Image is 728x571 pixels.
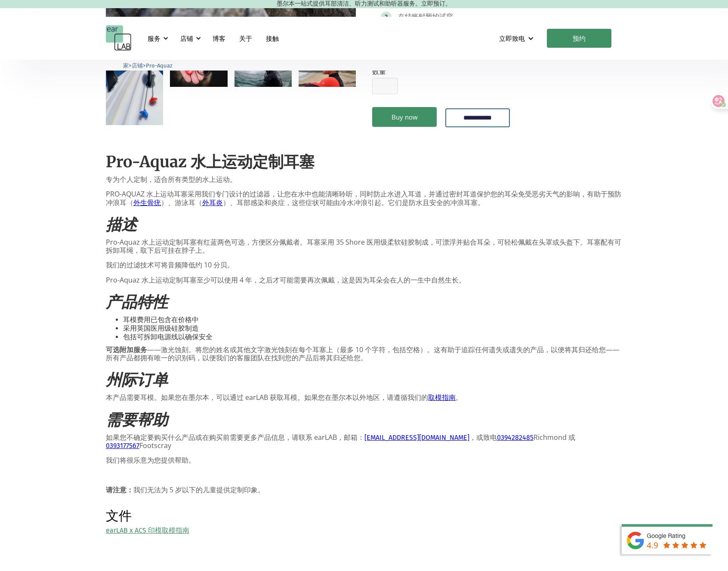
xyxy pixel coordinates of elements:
font: 专为个人定制，适合所有类型的水上运动。 [106,175,237,184]
div: 店铺 [175,25,204,51]
a: Pro-Aquaz [146,61,173,69]
a: [EMAIL_ADDRESS][DOMAIN_NAME] [364,433,469,442]
font: 本产品需要耳模。如果您在墨尔本，可以通过 earLAB 获取耳模。如果您在墨尔本以外地区，请遵循我们的 。 [106,393,463,402]
font: 耳模费用已包含在价格中 [123,316,199,324]
font: ——激光蚀刻。将您的姓名或其他文字激光蚀刻在每个耳塞上（最多 10 个字符，包括空格）。这有助于追踪任何遗失或遗失的产品，以便将其归还给您——所有产品都拥有唯一的识别码，以便我们的客服团队在找到... [106,345,620,362]
div: 2 [385,14,388,20]
font: 州际订单 [106,370,168,390]
font: 数量 [372,68,386,76]
font: 我们的过滤技术可将音频降低约 10 分贝。 [106,260,234,270]
a: 预约 [547,29,611,48]
font: PRO-AQUAZ 水上运动耳塞采用我们专门设计的过滤器，让您在水中也能清晰聆听，同时防止水进入耳道，并通过密封耳道保护您的耳朵免受恶劣天气的影响，有助于预防冲浪耳（ ）、游泳耳（ ）、耳部感染... [106,189,621,207]
a: 外生骨疣 [133,199,161,207]
font: Pro-Aquaz 水上运动定制耳塞至少可以使用 4 年，之后才可能需要再次佩戴，这是因为耳朵会在人的一生中自然生长。 [106,275,466,285]
a: Buy now [372,107,437,127]
font: 采用英国医用级硅胶制造 [123,324,199,332]
a: 关于 [232,26,259,51]
div: 立即致电 [492,25,543,51]
a: open lightbox [106,49,163,125]
a: 外耳炎 [202,199,223,207]
a: 0393177567 [106,442,139,450]
font: > [123,62,132,69]
font: 描述 [106,215,137,234]
font: 关于 [239,34,252,43]
font: 立即致电 [499,34,525,43]
strong: 请注意： [106,485,133,494]
font: 文件 [106,507,132,524]
font: 产品特性 [106,292,168,312]
font: 如果您不确定要购买什么产品或在购买前需要更多产品信息，请联系 earLAB，邮箱： ，或致电 Richmond 或 Footscray [106,433,575,450]
font: Pro-Aquaz 水上运动定制耳塞 [106,152,315,172]
font: 我们将很乐意为您提供帮助。 [106,455,195,465]
div: 服务 [142,25,171,51]
font: 在结账时预约试穿 [398,12,453,21]
font: 我们无法为 5 岁以下的儿童提供定制印象。 [106,485,265,494]
font: 接触 [266,34,279,43]
a: 家 [123,61,129,69]
font: 包括可拆卸电源线以确保安全 [123,333,213,341]
p: ‍ [106,471,622,479]
font: 服务 [148,34,160,43]
font: > [132,62,146,69]
span: 家 [123,62,129,69]
span: 店铺 [132,62,143,69]
font: 需要帮助 [106,410,168,430]
a: 取模指南 [428,393,456,402]
font: 预约 [573,34,586,43]
font: 博客 [213,34,225,43]
a: home [106,25,132,51]
a: 店铺 [132,61,143,69]
a: earLAB x ACS 印模取模指南 [106,526,189,534]
strong: 可选附加服务 [106,345,147,354]
font: Pro-Aquaz 水上运动定制耳塞有红蓝两色可选，方便区分佩戴者。耳塞采用 35 Shore 医用级柔软硅胶制成，可漂浮并贴合耳朵，可轻松佩戴在头罩或头盔下。耳塞配有可拆卸耳绳，取下后可挂在脖子上。 [106,237,621,255]
a: 接触 [259,26,286,51]
a: 博客 [206,26,232,51]
span: Pro-Aquaz [146,62,173,69]
font: 店铺 [180,34,193,43]
a: 0394282485 [497,433,534,442]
